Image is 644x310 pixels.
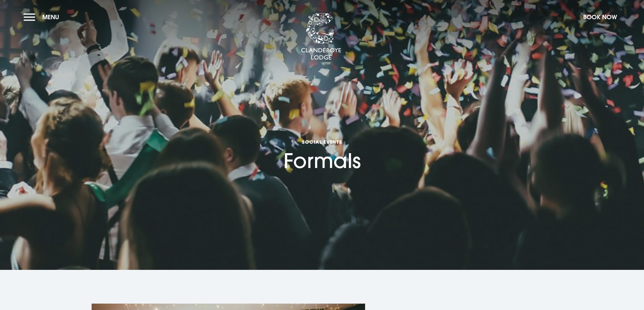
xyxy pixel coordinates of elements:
button: Menu [24,10,63,24]
span: Social Events [284,139,361,145]
img: Clandeboye Lodge [301,13,341,60]
span: Menu [42,13,59,21]
h1: Formals [284,101,361,173]
button: Book Now [580,10,620,24]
